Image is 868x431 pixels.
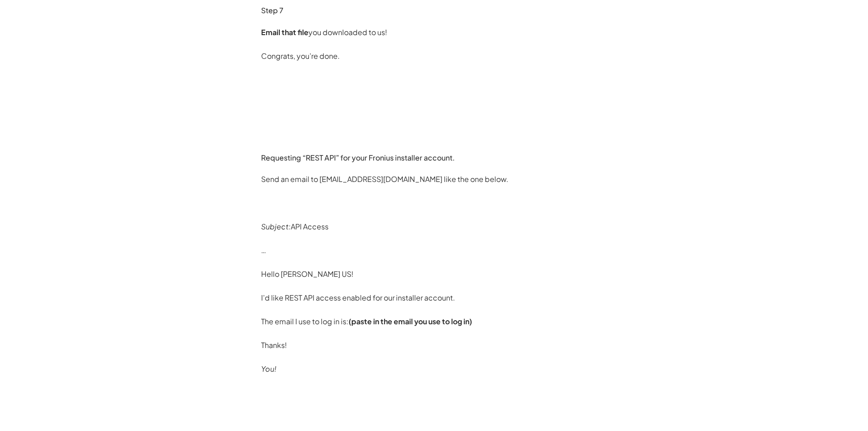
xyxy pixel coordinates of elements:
[261,222,291,231] em: Subject:
[261,243,607,258] p: …
[349,317,472,326] strong: (paste in the email you use to log in)
[261,338,607,353] p: Thanks!
[261,27,308,37] strong: Email that file
[261,172,607,187] p: Send an email to [EMAIL_ADDRESS][DOMAIN_NAME] like the one below.
[261,49,607,63] p: Congrats, you’re done.
[261,219,607,234] p: API Access
[261,5,607,16] h3: Step 7
[261,364,277,374] em: You!
[261,314,607,329] p: The email I use to log in is:
[261,291,607,305] p: I’d like REST API access enabled for our installer account.
[261,25,607,40] p: you downloaded to us!
[261,153,607,163] h3: Requesting “REST API” for your Fronius installer account.
[261,267,607,281] p: Hello [PERSON_NAME] US!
